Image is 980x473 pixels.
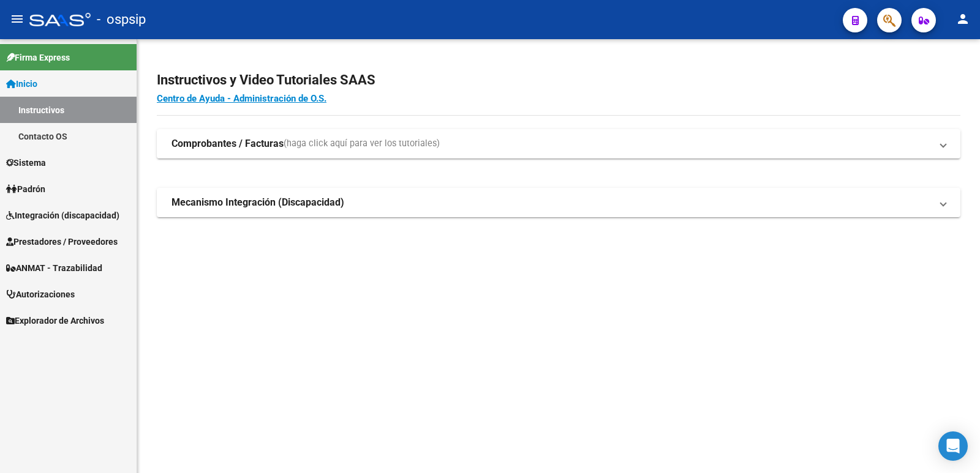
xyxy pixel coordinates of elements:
mat-icon: menu [10,12,24,26]
span: Prestadores / Proveedores [6,235,118,248]
span: Inicio [6,77,37,91]
span: ANMAT - Trazabilidad [6,261,102,275]
h2: Instructivos y Video Tutoriales SAAS [157,69,960,92]
span: (haga click aquí para ver los tutoriales) [284,137,440,151]
strong: Mecanismo Integración (Discapacidad) [171,196,344,209]
span: Autorizaciones [6,288,75,301]
mat-expansion-panel-header: Comprobantes / Facturas(haga click aquí para ver los tutoriales) [157,129,960,158]
span: Integración (discapacidad) [6,209,119,222]
div: Open Intercom Messenger [938,431,968,461]
a: Centro de Ayuda - Administración de O.S. [157,93,326,104]
mat-expansion-panel-header: Mecanismo Integración (Discapacidad) [157,188,960,217]
span: Sistema [6,156,46,169]
span: Explorador de Archivos [6,314,104,327]
span: - ospsip [97,6,146,33]
span: Firma Express [6,51,70,64]
span: Padrón [6,182,45,196]
mat-icon: person [956,12,970,26]
strong: Comprobantes / Facturas [171,137,284,151]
